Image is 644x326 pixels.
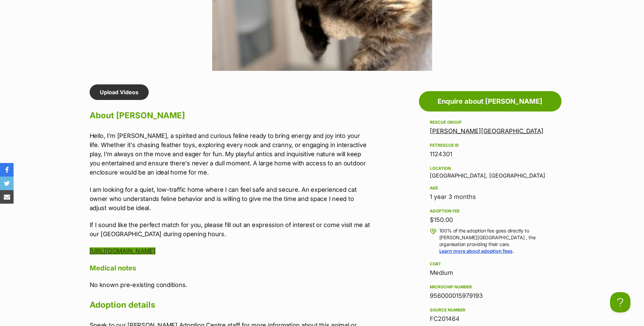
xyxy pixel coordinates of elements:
div: Medium [430,268,551,278]
h2: Adoption details [90,298,370,312]
a: Upload Videos [90,84,149,100]
a: [PERSON_NAME][GEOGRAPHIC_DATA] [430,127,544,135]
p: I am looking for a quiet, low-traffic home where I can feel safe and secure. An experienced cat o... [90,185,370,212]
div: Source number [430,307,551,313]
p: 100% of the adoption fee goes directly to [PERSON_NAME][GEOGRAPHIC_DATA] , the organisation provi... [439,227,551,254]
p: No known pre-existing conditions. [90,280,370,289]
div: 1 year 3 months [430,192,551,202]
p: If I sound like the perfect match for you, please fill out an expression of interest or come visi... [90,220,370,239]
div: PetRescue ID [430,143,551,148]
div: [GEOGRAPHIC_DATA], [GEOGRAPHIC_DATA] [430,164,551,179]
a: Learn more about adoption fees [439,248,513,254]
div: Microchip number [430,284,551,290]
div: 1124301 [430,149,551,159]
div: $150.00 [430,215,551,225]
div: Location [430,166,551,171]
a: [URL][DOMAIN_NAME] [90,247,155,254]
div: FC201464 [430,314,551,324]
div: Age [430,185,551,191]
h2: About [PERSON_NAME] [90,108,370,123]
a: Enquire about [PERSON_NAME] [419,91,562,111]
iframe: Help Scout Beacon - Open [610,292,630,312]
div: 956000015979193 [430,291,551,301]
div: Adoption fee [430,208,551,214]
p: Hello, I'm [PERSON_NAME], a spirited and curious feline ready to bring energy and joy into your l... [90,131,370,177]
h4: Medical notes [90,264,370,272]
div: Rescue group [430,120,551,125]
div: Coat [430,261,551,267]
